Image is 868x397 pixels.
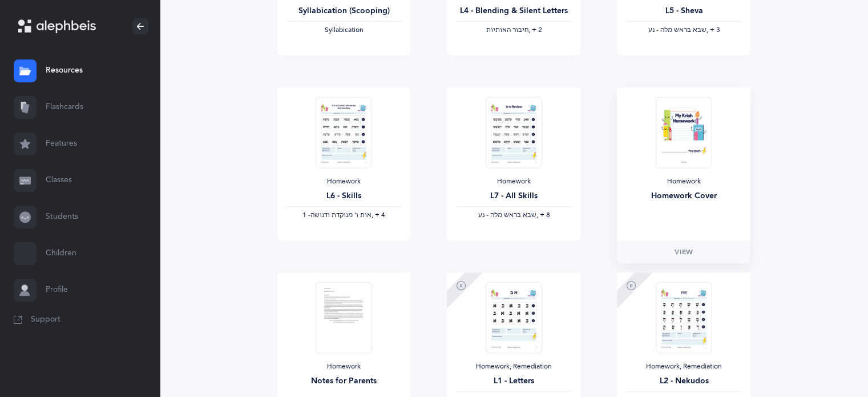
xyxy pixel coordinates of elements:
[286,26,402,35] div: Syllabication
[626,26,741,35] div: ‪, + 3‬
[456,5,571,17] div: L4 - Blending & Silent Letters
[456,177,571,186] div: Homework
[456,190,571,202] div: L7 - All Skills
[648,26,706,34] span: ‫שבא בראש מלה - נע‬
[626,5,741,17] div: L5 - Sheva
[626,190,741,202] div: Homework Cover
[617,240,750,263] a: View
[316,282,372,353] img: Notes_to_parents_thumbnail_1591126900.png
[656,282,712,353] img: RemediationHomework-L2-Nekudos-K_EN_thumbnail_1724296785.png
[486,282,542,353] img: RemediationHomework-L1-Letters-K_2_EN_thumbnail_1724623926.png
[286,375,402,387] div: Notes for Parents
[286,211,402,220] div: ‪, + 4‬
[486,97,542,168] img: Homework_L7_AllSkills_R_EN_thumbnail_1741220438.png
[626,362,741,371] div: Homework, Remediation
[456,362,571,371] div: Homework, Remediation
[286,5,402,17] div: Syllabication (Scooping)
[310,211,372,219] span: ‫אות ו' מנוקדת ודגושה‬
[286,177,402,186] div: Homework
[302,211,310,219] span: 1 -
[456,26,571,35] div: ‪, + 2‬
[486,26,528,34] span: ‫חיבור האותיות‬
[286,190,402,202] div: L6 - Skills
[286,362,402,371] div: Homework
[656,97,712,168] img: Homework-Cover-EN_thumbnail_1597602968.png
[675,247,693,257] span: View
[31,314,60,326] span: Support
[626,177,741,186] div: Homework
[626,375,741,387] div: L2 - Nekudos
[456,375,571,387] div: L1 - Letters
[316,97,372,168] img: Homework_L6_Skills_R_EN_thumbnail_1731264757.png
[478,211,536,219] span: ‫שבא בראש מלה - נע‬
[456,211,571,220] div: ‪, + 8‬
